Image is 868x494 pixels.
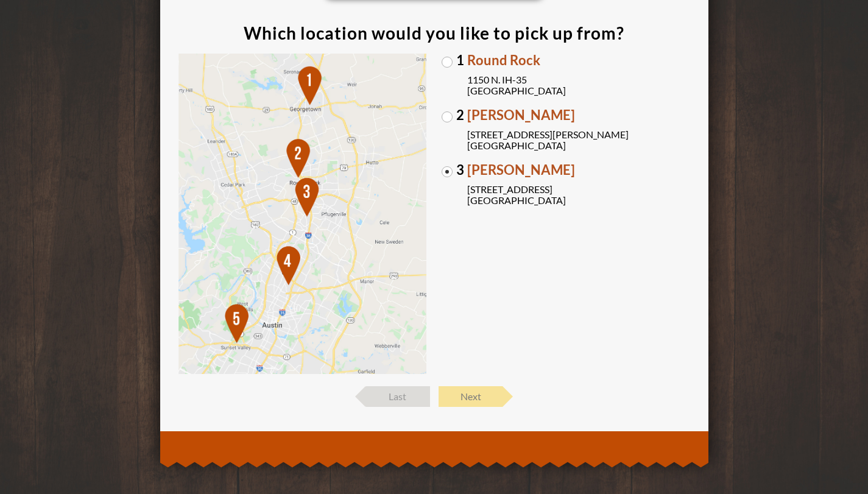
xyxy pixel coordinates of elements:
[456,163,464,177] span: 3
[467,108,690,122] span: [PERSON_NAME]
[456,54,464,67] span: 1
[467,74,690,96] span: 1150 N. IH-35 [GEOGRAPHIC_DATA]
[178,54,427,375] img: Map of Locations
[467,184,690,206] span: [STREET_ADDRESS] [GEOGRAPHIC_DATA]
[467,54,690,67] span: Round Rock
[439,386,503,407] span: Next
[244,24,624,41] div: Which location would you like to pick up from?
[366,386,430,407] span: Last
[467,129,690,151] span: [STREET_ADDRESS][PERSON_NAME] [GEOGRAPHIC_DATA]
[456,108,464,122] span: 2
[467,163,690,177] span: [PERSON_NAME]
